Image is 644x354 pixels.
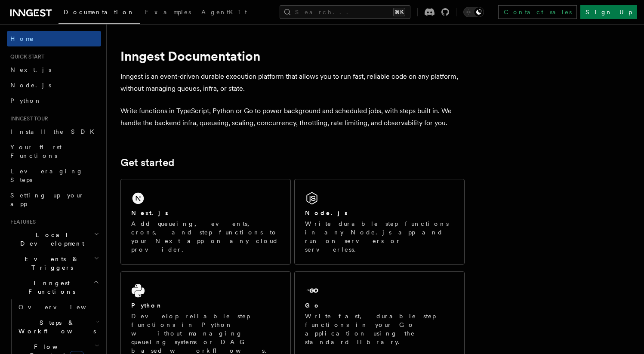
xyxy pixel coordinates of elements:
button: Events & Triggers [7,251,101,275]
a: Leveraging Steps [7,163,101,188]
span: Your first Functions [10,144,62,159]
p: Write functions in TypeScript, Python or Go to power background and scheduled jobs, with steps bu... [120,105,465,129]
a: Get started [120,157,174,169]
span: Inngest tour [7,115,48,122]
span: Features [7,219,36,225]
span: Inngest Functions [7,279,93,296]
span: Leveraging Steps [10,168,83,183]
span: Node.js [10,82,51,89]
span: Home [10,34,34,43]
a: Sign Up [580,5,637,19]
a: Install the SDK [7,124,101,139]
kbd: ⌘K [393,8,405,16]
a: Your first Functions [7,139,101,163]
button: Toggle dark mode [463,7,484,17]
a: Setting up your app [7,188,101,212]
h2: Next.js [131,209,168,217]
span: Next.js [10,66,51,73]
span: Setting up your app [10,192,84,207]
span: Events & Triggers [7,255,94,272]
a: AgentKit [196,3,252,23]
button: Search...⌘K [280,5,410,19]
h1: Inngest Documentation [120,48,465,64]
span: Examples [145,9,191,15]
p: Inngest is an event-driven durable execution platform that allows you to run fast, reliable code ... [120,71,465,95]
h2: Go [305,301,320,310]
h2: Python [131,301,163,310]
a: Python [7,93,101,108]
span: Install the SDK [10,128,99,135]
span: Overview [18,304,107,311]
button: Local Development [7,227,101,251]
p: Add queueing, events, crons, and step functions to your Next app on any cloud provider. [131,219,280,254]
p: Write durable step functions in any Node.js app and run on servers or serverless. [305,219,454,254]
span: Quick start [7,53,44,60]
a: Examples [140,3,196,23]
span: Documentation [64,9,135,15]
p: Write fast, durable step functions in your Go application using the standard library. [305,312,454,346]
button: Steps & Workflows [15,315,101,339]
a: Overview [15,299,101,315]
a: Contact sales [498,5,577,19]
button: Inngest Functions [7,275,101,299]
a: Node.js [7,77,101,93]
span: Local Development [7,231,94,248]
span: Steps & Workflows [15,318,96,336]
a: Next.js [7,62,101,77]
span: AgentKit [201,9,247,15]
a: Documentation [59,3,140,24]
span: Python [10,97,42,104]
a: Node.jsWrite durable step functions in any Node.js app and run on servers or serverless. [294,179,465,265]
a: Home [7,31,101,46]
h2: Node.js [305,209,348,217]
a: Next.jsAdd queueing, events, crons, and step functions to your Next app on any cloud provider. [120,179,291,265]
